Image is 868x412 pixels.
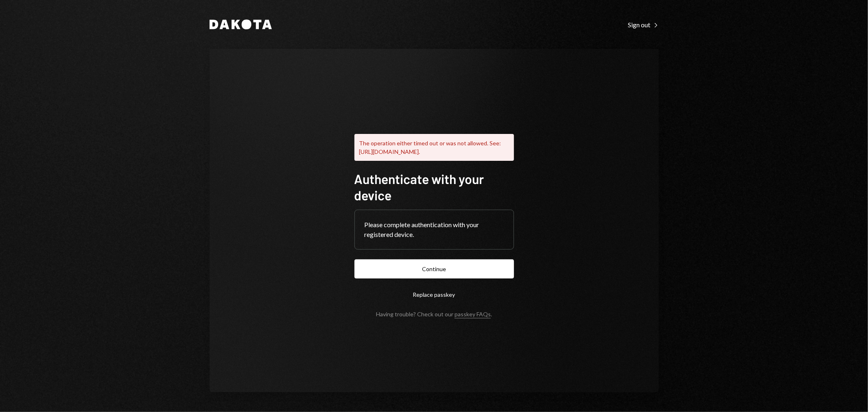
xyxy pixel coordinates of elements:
[455,311,491,318] a: passkey FAQs
[628,21,659,29] div: Sign out
[354,134,514,161] div: The operation either timed out or was not allowed. See: [URL][DOMAIN_NAME].
[354,285,514,304] button: Replace passkey
[365,220,504,239] div: Please complete authentication with your registered device.
[354,171,514,203] h1: Authenticate with your device
[628,20,659,29] a: Sign out
[354,259,514,278] button: Continue
[376,311,492,318] div: Having trouble? Check out our .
